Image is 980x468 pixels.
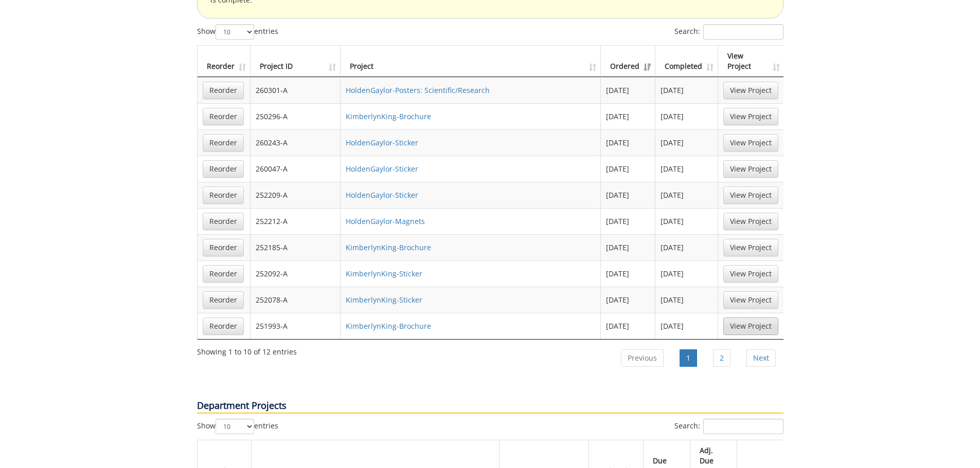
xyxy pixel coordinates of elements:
[251,182,341,208] td: 252209-A
[197,343,297,357] div: Showing 1 to 10 of 12 entries
[216,419,254,434] select: Showentries
[723,213,778,230] a: View Project
[346,111,431,121] a: KimberlynKing-Brochure
[203,317,244,335] a: Reorder
[346,164,418,174] a: HoldenGaylor-Sticker
[251,287,341,313] td: 252078-A
[197,399,783,414] p: Department Projects
[203,186,244,204] a: Reorder
[746,349,776,367] a: Next
[198,46,251,77] th: Reorder: activate to sort column ascending
[251,129,341,156] td: 260243-A
[713,349,730,367] a: 2
[601,46,655,77] th: Ordered: activate to sort column ascending
[655,129,718,156] td: [DATE]
[655,156,718,182] td: [DATE]
[341,46,601,77] th: Project: activate to sort column ascending
[655,103,718,129] td: [DATE]
[601,77,655,103] td: [DATE]
[601,260,655,287] td: [DATE]
[251,260,341,287] td: 252092-A
[251,156,341,182] td: 260047-A
[251,46,341,77] th: Project ID: activate to sort column ascending
[203,291,244,309] a: Reorder
[197,419,278,434] label: Show entries
[346,321,431,331] a: KimberlynKing-Brochure
[723,160,778,178] a: View Project
[723,134,778,152] a: View Project
[216,24,254,40] select: Showentries
[655,313,718,339] td: [DATE]
[723,82,778,99] a: View Project
[718,46,783,77] th: View Project: activate to sort column ascending
[251,77,341,103] td: 260301-A
[723,239,778,256] a: View Project
[621,349,664,367] a: Previous
[346,295,422,305] a: KimberlynKing-Sticker
[601,156,655,182] td: [DATE]
[655,260,718,287] td: [DATE]
[674,419,783,434] label: Search:
[680,349,697,367] a: 1
[346,138,418,147] a: HoldenGaylor-Sticker
[601,182,655,208] td: [DATE]
[203,265,244,283] a: Reorder
[655,77,718,103] td: [DATE]
[723,265,778,283] a: View Project
[203,82,244,99] a: Reorder
[346,216,425,226] a: HoldenGaylor-Magnets
[203,239,244,256] a: Reorder
[346,242,431,252] a: KimberlynKing-Brochure
[655,46,718,77] th: Completed: activate to sort column ascending
[601,129,655,156] td: [DATE]
[703,419,783,434] input: Search:
[346,269,422,278] a: KimberlynKing-Sticker
[251,208,341,234] td: 252212-A
[197,24,278,40] label: Show entries
[601,103,655,129] td: [DATE]
[203,160,244,178] a: Reorder
[655,182,718,208] td: [DATE]
[723,186,778,204] a: View Project
[655,287,718,313] td: [DATE]
[723,291,778,309] a: View Project
[723,108,778,125] a: View Project
[251,103,341,129] td: 250296-A
[601,208,655,234] td: [DATE]
[203,213,244,230] a: Reorder
[703,24,783,40] input: Search:
[674,24,783,40] label: Search:
[203,134,244,152] a: Reorder
[251,313,341,339] td: 251993-A
[655,234,718,260] td: [DATE]
[601,287,655,313] td: [DATE]
[251,234,341,260] td: 252185-A
[203,108,244,125] a: Reorder
[346,190,418,200] a: HoldenGaylor-Sticker
[601,313,655,339] td: [DATE]
[655,208,718,234] td: [DATE]
[346,85,490,95] a: HoldenGaylor-Posters: Scientific/Research
[723,317,778,335] a: View Project
[601,234,655,260] td: [DATE]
